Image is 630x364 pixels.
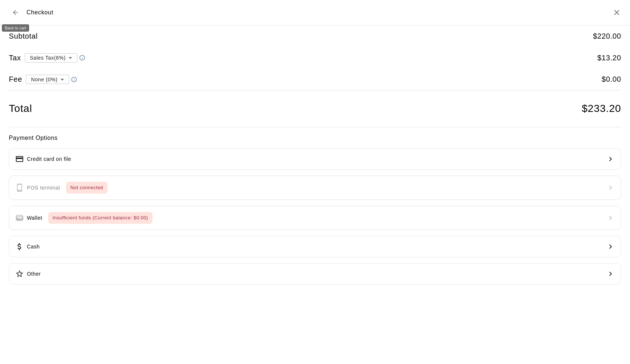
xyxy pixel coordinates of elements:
button: Other [9,263,621,285]
div: Checkout [9,6,53,19]
h5: Subtotal [9,31,38,41]
button: Credit card on file [9,148,621,170]
button: Cash [9,236,621,257]
h4: $ 233.20 [582,102,621,115]
div: Back to cart [2,24,29,32]
div: Sales Tax ( 6 %) [25,51,77,64]
p: Cash [27,243,40,251]
button: Back to cart [9,6,22,19]
p: Other [27,270,41,278]
h5: Tax [9,53,21,63]
div: None (0%) [26,73,69,86]
h5: $ 220.00 [593,31,621,41]
h5: Fee [9,74,22,84]
h5: $ 13.20 [597,53,621,63]
h4: Total [9,102,32,115]
button: Close [612,8,621,17]
h5: $ 0.00 [602,74,621,84]
h6: Payment Options [9,133,621,143]
p: Credit card on file [27,155,71,163]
